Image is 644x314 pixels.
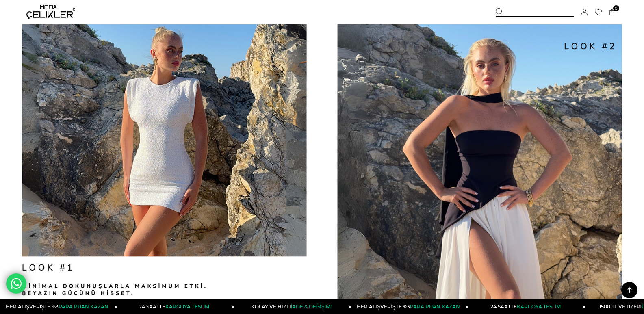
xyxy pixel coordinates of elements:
[351,299,468,314] a: HER ALIŞVERİŞTE %3PARA PUAN KAZAN
[234,299,351,314] a: KOLAY VE HIZLIİADE & DEĞİŞİM!
[59,303,108,310] span: PARA PUAN KAZAN
[517,303,561,310] span: KARGOYA TESLİM
[291,303,332,310] span: İADE & DEĞİŞİM!
[165,303,209,310] span: KARGOYA TESLİM
[609,9,615,15] a: 0
[468,299,585,314] a: 24 SAATTEKARGOYA TESLİM
[26,5,75,19] img: logo
[117,299,234,314] a: 24 SAATTEKARGOYA TESLİM
[613,5,619,11] span: 0
[410,303,460,310] span: PARA PUAN KAZAN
